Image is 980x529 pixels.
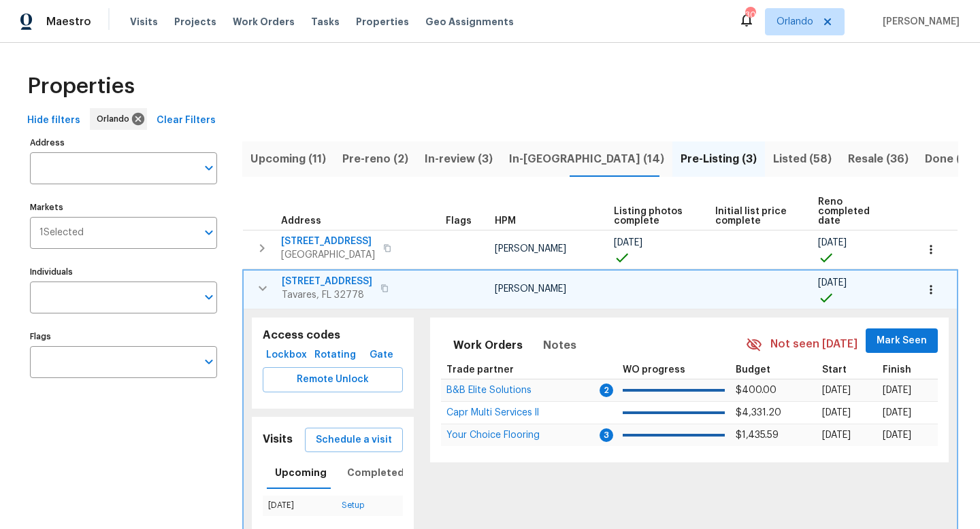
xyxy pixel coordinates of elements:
h5: Visits [263,432,293,447]
span: Work Orders [453,336,523,355]
label: Individuals [30,268,217,276]
button: Lockbox [263,343,311,368]
button: Rotating [311,343,359,368]
span: Listed (58) [773,150,832,169]
a: Your Choice Flooring [446,431,540,439]
button: Hide filters [22,108,86,133]
a: B&B Elite Solutions [446,386,532,394]
span: Pre-reno (2) [342,150,408,169]
span: Maestro [46,15,91,29]
span: Orlando [97,112,135,126]
button: Clear Filters [151,108,221,133]
span: [DATE] [822,386,851,395]
button: Mark Seen [866,328,938,354]
span: Reno completed date [818,197,893,226]
span: Geo Assignments [425,15,514,29]
span: Your Choice Flooring [446,430,540,440]
span: Visits [130,15,158,29]
span: $400.00 [736,386,777,395]
span: Pre-Listing (3) [681,150,757,169]
span: Notes [543,336,576,355]
span: Start [822,365,847,375]
span: Mark Seen [877,332,927,349]
span: Address [281,216,321,226]
td: [DATE] [263,496,336,515]
span: Work Orders [233,15,295,29]
span: Schedule a visit [316,432,392,449]
span: B&B Elite Solutions [446,386,532,395]
span: [DATE] [883,408,911,417]
button: Open [199,223,218,242]
span: [DATE] [818,278,847,288]
a: Setup [342,501,364,509]
span: Trade partner [446,365,514,375]
button: Open [199,288,218,307]
span: Finish [883,365,911,375]
span: [PERSON_NAME] [877,15,960,29]
button: Remote Unlock [263,367,403,392]
label: Markets [30,203,217,211]
button: Gate [359,343,403,368]
span: 2 [600,383,613,397]
span: [PERSON_NAME] [495,244,566,254]
span: Hide filters [27,112,80,129]
span: [GEOGRAPHIC_DATA] [281,248,375,262]
span: Upcoming [275,464,327,481]
span: Completed [347,464,404,481]
span: $1,435.59 [736,430,779,440]
span: Tasks [311,17,340,27]
span: HPM [495,216,516,226]
span: [STREET_ADDRESS] [281,235,375,248]
span: [DATE] [883,430,911,440]
span: WO progress [623,365,685,375]
button: Open [199,352,218,371]
span: In-review (3) [425,150,493,169]
span: [DATE] [614,238,642,248]
span: Budget [736,365,770,375]
span: Listing photos complete [614,207,692,226]
span: Properties [356,15,409,29]
a: Capr Multi Services ll [446,409,539,417]
button: Open [199,158,218,177]
span: Capr Multi Services ll [446,408,539,417]
div: Orlando [90,108,147,130]
span: Clear Filters [157,112,216,129]
span: Not seen [DATE] [770,337,857,352]
span: Properties [27,80,135,93]
button: Schedule a visit [305,428,403,453]
span: Resale (36) [848,150,909,169]
span: In-[GEOGRAPHIC_DATA] (14) [509,150,664,169]
span: [DATE] [883,386,911,395]
span: Remote Unlock [274,371,392,388]
span: Rotating [316,347,354,364]
label: Address [30,139,217,147]
span: Upcoming (11) [250,150,326,169]
label: Flags [30,332,217,341]
span: [DATE] [818,238,847,248]
span: [DATE] [822,430,851,440]
span: Lockbox [268,347,306,364]
span: Tavares, FL 32778 [282,288,372,302]
span: 1 Selected [39,227,84,239]
span: $4,331.20 [736,408,781,417]
div: 30 [745,8,755,22]
span: [PERSON_NAME] [495,284,566,294]
span: Projects [174,15,216,29]
span: Initial list price complete [715,207,795,226]
h5: Access codes [263,328,403,343]
span: [DATE] [822,408,851,417]
span: Gate [365,347,397,364]
span: [STREET_ADDRESS] [282,275,372,288]
span: 3 [600,428,613,442]
span: Orlando [777,15,813,29]
span: Flags [446,216,472,226]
